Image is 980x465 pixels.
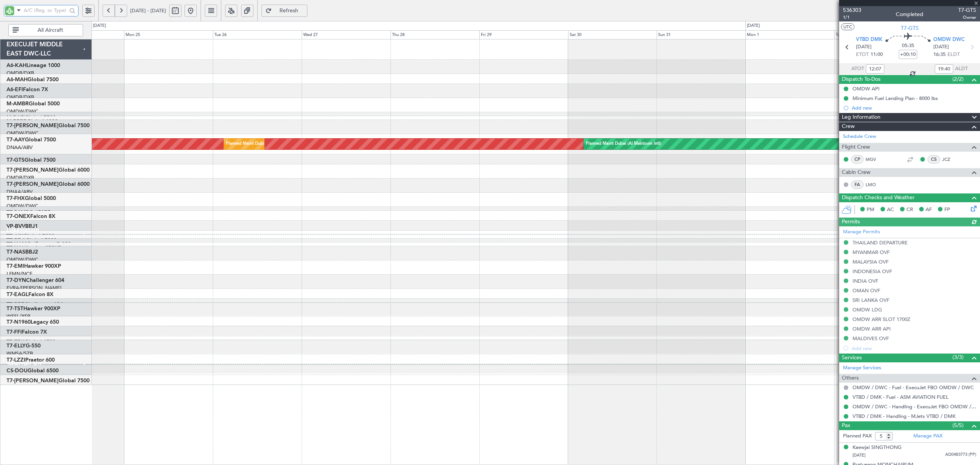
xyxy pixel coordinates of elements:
div: Add new [852,105,976,111]
span: ALDT [955,65,968,73]
a: T7-P1MPG-650ER [7,210,51,215]
a: T7-FFIFalcon 7X [7,329,47,335]
label: Planned PAX [843,432,872,440]
span: [DATE] [933,43,949,51]
span: AF [926,206,932,214]
span: Cabin Crew [842,168,871,177]
span: T7-XAM [7,242,27,247]
span: T7-XAL [7,246,24,251]
span: T7-FFI [7,329,22,335]
a: OMDW/DWC [7,130,38,137]
span: T7-TRX [7,339,24,345]
span: T7-N1960 [7,319,31,325]
div: Sun 31 [657,30,745,39]
span: M-RAFI [7,115,25,121]
span: [DATE] [853,452,866,458]
a: T7-BREChallenger 604 [7,302,63,307]
span: T7-ONEX [7,214,30,219]
span: T7-AIX [7,234,23,239]
span: Dispatch Checks and Weather [842,193,915,202]
span: Pax [842,421,850,430]
a: WSSL/XSP [7,313,30,320]
span: M-AMBR [7,101,29,106]
a: WMSA/SZB [7,350,33,357]
span: 05:35 [902,42,914,50]
span: T7-BDA [7,238,26,243]
span: T7-[PERSON_NAME] [7,167,59,173]
div: Tue 2 [834,30,923,39]
span: T7-NAS [7,249,25,255]
span: T7-[PERSON_NAME] [7,123,59,128]
span: 11:00 [871,51,883,59]
span: 1/1 [843,14,861,21]
button: UTC [841,23,854,30]
div: FA [851,180,864,189]
a: CS-DOUGlobal 6500 [7,368,59,373]
a: T7-ELLYG-550 [7,343,41,349]
span: PM [867,206,874,214]
a: T7-ONEXFalcon 8X [7,214,56,219]
span: AC [887,206,894,214]
a: A6-MAHGlobal 7500 [7,77,59,82]
a: T7-N1960Legacy 650 [7,319,59,325]
span: T7-FHX [7,196,25,201]
span: Leg Information [842,113,880,122]
a: T7-TSTHawker 900XP [7,306,60,311]
span: T7-EAGL [7,292,28,297]
a: VP-BVVBBJ1 [7,224,38,229]
span: Others [842,374,859,383]
a: LMO [866,181,883,188]
a: OMDB/DXB [7,70,34,77]
a: OMDB/DXB [7,94,34,101]
span: CR [906,206,913,214]
span: VTBD DMK [856,36,882,44]
a: T7-XALHawker 850XP [7,246,62,251]
a: MGV [866,156,883,163]
a: DNAA/ABV [7,144,33,151]
div: Kaewjai SINGTHONG [853,444,902,452]
div: Thu 28 [390,30,479,39]
a: EVRA/[PERSON_NAME] [7,285,62,291]
a: OMDW/DWC [7,256,38,263]
a: T7-EMIHawker 900XP [7,264,61,269]
a: LFMN/NCE [7,270,33,277]
a: OMDW / DWC - Fuel - ExecuJet FBO OMDW / DWC [853,384,974,391]
a: T7-EAGLFalcon 8X [7,292,54,297]
a: M-RRRRGlobal 6000 [7,119,58,124]
a: T7-[PERSON_NAME]Global 7500 [7,123,90,128]
span: ELDT [947,51,960,59]
a: M-RAFIGlobal 7500 [7,115,56,121]
div: Tue 26 [213,30,302,39]
a: T7-[PERSON_NAME]Global 6000 [7,167,90,173]
a: T7-FHXGlobal 5000 [7,196,56,201]
a: T7-[PERSON_NAME]Global 6000 [7,182,90,187]
span: T7-DYN [7,278,26,283]
span: T7-GTS [7,157,24,163]
a: OMDW/DWC [7,203,38,210]
span: M-RRRR [7,119,27,124]
a: OMDB/DXB [7,174,34,181]
span: Services [842,354,862,362]
div: Planned Maint Dubai (Al Maktoum Intl) [586,138,661,150]
span: [DATE] [856,43,872,51]
a: Manage PAX [913,432,942,440]
span: Owner [958,14,976,21]
a: OMDW/DWC [7,108,38,115]
a: JCZ [942,156,959,163]
a: Schedule Crew [843,133,876,141]
span: 16:35 [933,51,946,59]
a: VTBD / DMK - Handling - MJets VTBD / DMK [853,413,955,419]
span: T7-[PERSON_NAME] [7,378,59,383]
a: OMDW / DWC - Handling - ExecuJet FBO OMDW / DWC [853,403,976,410]
div: Mon 25 [124,30,213,39]
a: T7-NASBBJ2 [7,249,38,255]
a: M-AMBRGlobal 5000 [7,101,60,106]
a: DNAA/ABV [7,188,33,195]
div: Wed 27 [302,30,390,39]
div: [DATE] [93,23,106,29]
div: [DATE] [747,23,760,29]
span: (5/5) [952,421,964,429]
span: OMDW DWC [933,36,965,44]
a: T7-BDAGlobal 5000 [7,238,57,243]
span: T7-GTS [901,24,919,32]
